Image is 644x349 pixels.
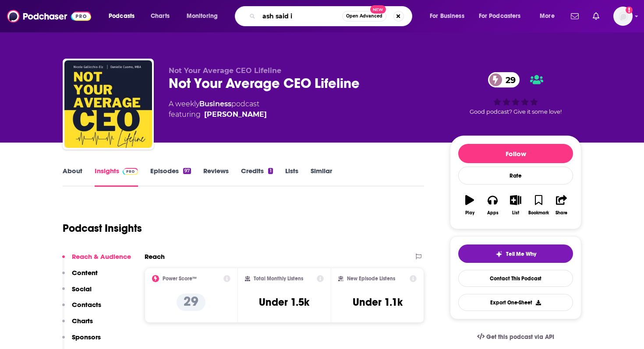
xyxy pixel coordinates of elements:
[62,333,101,349] button: Sponsors
[123,168,138,175] img: Podchaser Pro
[187,10,218,22] span: Monitoring
[241,167,272,187] a: Credits1
[109,10,134,22] span: Podcasts
[458,167,573,185] div: Rate
[62,285,92,301] button: Social
[495,251,502,258] img: tell me why sparkle
[458,294,573,311] button: Export One-Sheet
[424,9,475,23] button: open menu
[169,99,267,120] div: A weekly podcast
[458,244,573,263] button: tell me why sparkleTell Me Why
[259,296,309,309] h3: Under 1.5k
[458,270,573,287] a: Contact This Podcast
[497,72,520,87] span: 29
[95,167,138,187] a: InsightsPodchaser Pro
[450,66,581,121] div: 29Good podcast? Give it some love!
[346,14,382,18] span: Open Advanced
[63,167,82,187] a: About
[199,100,231,108] a: Business
[204,109,267,120] a: [PERSON_NAME]
[613,7,633,26] button: Show profile menu
[589,9,603,24] a: Show notifications dropdown
[342,11,386,21] button: Open AdvancedNew
[488,72,520,87] a: 29
[62,317,93,333] button: Charts
[169,66,281,75] span: Not Your Average CEO Lifeline
[177,293,205,311] p: 29
[458,144,573,163] button: Follow
[103,9,146,23] button: open menu
[163,276,197,282] h2: Power Score™
[613,7,633,26] span: Logged in as jwong
[151,10,170,22] span: Charts
[534,9,566,23] button: open menu
[72,269,98,277] p: Content
[473,9,534,23] button: open menu
[486,333,554,341] span: Get this podcast via API
[203,167,229,187] a: Reviews
[481,189,504,221] button: Apps
[72,285,92,293] p: Social
[285,167,298,187] a: Lists
[504,189,527,221] button: List
[150,167,191,187] a: Episodes97
[458,189,481,221] button: Play
[145,9,175,23] a: Charts
[506,251,536,258] span: Tell Me Why
[540,10,555,22] span: More
[169,109,267,120] span: featuring
[512,210,519,216] div: List
[63,222,142,235] h1: Podcast Insights
[527,189,550,221] button: Bookmark
[268,168,272,174] div: 1
[72,333,101,341] p: Sponsors
[183,168,191,174] div: 97
[64,60,152,148] img: Not Your Average CEO Lifeline
[62,269,98,285] button: Content
[311,167,332,187] a: Similar
[556,210,567,216] div: Share
[528,210,549,216] div: Bookmark
[567,9,582,24] a: Show notifications dropdown
[62,252,131,269] button: Reach & Audience
[370,5,386,14] span: New
[180,9,229,23] button: open menu
[550,189,573,221] button: Share
[613,7,633,26] img: User Profile
[487,210,499,216] div: Apps
[72,317,93,325] p: Charts
[259,9,342,23] input: Search podcasts, credits, & more...
[470,326,561,348] a: Get this podcast via API
[353,296,403,309] h3: Under 1.1k
[347,276,395,282] h2: New Episode Listens
[62,300,101,317] button: Contacts
[7,8,91,24] img: Podchaser - Follow, Share and Rate Podcasts
[430,10,464,22] span: For Business
[626,7,633,14] svg: Add a profile image
[243,6,421,26] div: Search podcasts, credits, & more...
[145,252,165,261] h2: Reach
[465,210,474,216] div: Play
[470,108,562,115] span: Good podcast? Give it some love!
[72,300,101,309] p: Contacts
[254,276,303,282] h2: Total Monthly Listens
[72,252,131,261] p: Reach & Audience
[479,10,521,22] span: For Podcasters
